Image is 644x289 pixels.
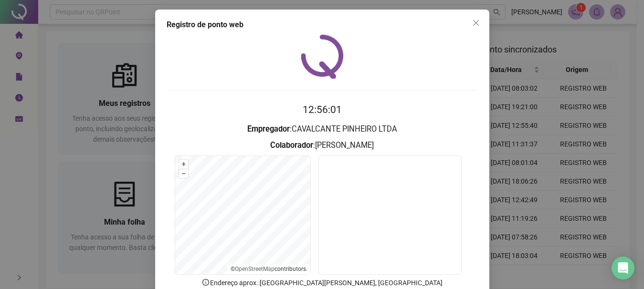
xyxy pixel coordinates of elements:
[179,160,188,169] button: +
[247,124,290,134] strong: Empregador
[179,169,188,178] button: –
[270,141,313,150] strong: Colaborador
[231,266,307,272] li: © contributors.
[167,123,478,135] h3: : CAVALCANTE PINHEIRO LTDA
[301,34,344,79] img: QRPoint
[167,19,478,31] div: Registro de ponto web
[468,15,484,31] button: Close
[167,139,478,152] h3: : [PERSON_NAME]
[472,19,480,27] span: close
[612,257,634,279] div: Open Intercom Messenger
[201,278,210,287] span: info-circle
[303,104,342,115] time: 12:56:01
[167,278,478,288] p: Endereço aprox. : [GEOGRAPHIC_DATA][PERSON_NAME], [GEOGRAPHIC_DATA]
[235,266,274,272] a: OpenStreetMap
